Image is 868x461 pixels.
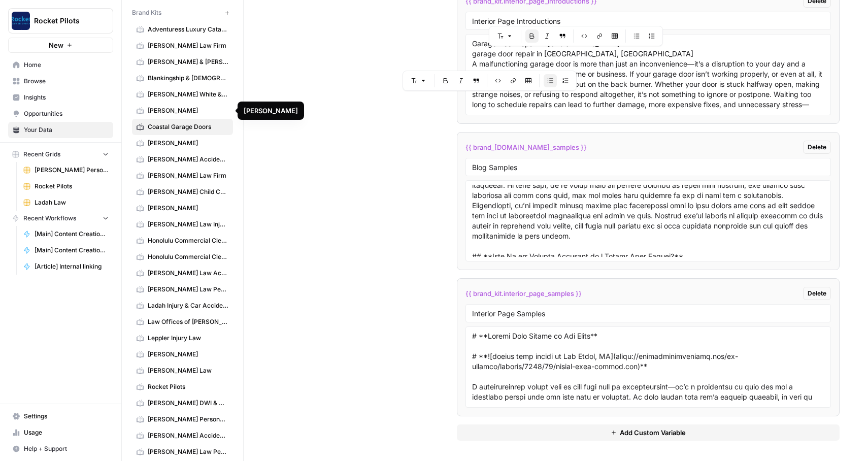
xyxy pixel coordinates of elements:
a: Leppler Injury Law [132,330,233,346]
a: [PERSON_NAME] [132,346,233,363]
span: Opportunities [24,109,109,118]
a: Opportunities [8,106,113,122]
span: Recent Grids [23,150,60,159]
span: Leppler Injury Law [148,334,228,343]
span: Rocket Pilots [35,182,109,191]
span: Browse [24,77,109,86]
button: Help + Support [8,441,113,457]
a: Honolulu Commercial Cleaning [132,233,233,249]
a: [PERSON_NAME] Law Injury & Car Accident Lawyers [132,216,233,233]
span: Coastal Garage Doors [148,122,228,131]
span: Delete [808,289,826,298]
a: [PERSON_NAME] Law Personal Injury & Car Accident Lawyers [132,444,233,460]
textarea: Garage Door Repair in [GEOGRAPHIC_DATA] garage door repair in [GEOGRAPHIC_DATA], [GEOGRAPHIC_DATA... [472,39,825,111]
textarea: # **Loremi Dolo Sitame co Adi Elits** # **![doeius temp incidi ut Lab Etdol, MA](aliqu://enimadmi... [472,331,825,403]
span: Your Data [24,125,109,135]
a: Rocket Pilots [132,379,233,395]
a: [PERSON_NAME] Law [132,363,233,379]
a: Settings [8,408,113,424]
span: [PERSON_NAME] DWI & Criminal Defense Lawyers [148,399,228,408]
span: [PERSON_NAME] Law Accident Attorneys [148,269,228,278]
span: Delete [808,143,826,152]
span: [PERSON_NAME] [148,139,228,148]
textarea: # Lor Ipsu Do Sitame Cons Adipisc Elit? Seddo Ei’t Inci utl e Doloremagna - [Aliq](enima://minimv... [472,185,825,257]
a: Honolulu Commercial Cleaning [132,249,233,265]
a: Rocket Pilots [19,178,113,194]
span: Ladah Law [35,198,109,207]
span: New [49,40,63,50]
a: [PERSON_NAME] Personal Injury & Car Accident Lawyer [19,162,113,178]
span: Recent Workflows [23,214,76,223]
a: [PERSON_NAME] [132,103,233,119]
a: Blankingship & [DEMOGRAPHIC_DATA] [132,70,233,86]
span: [Article] Internal linking [35,262,109,271]
a: Browse [8,73,113,89]
span: [PERSON_NAME] [148,106,228,115]
a: Law Offices of [PERSON_NAME] [132,314,233,330]
span: [PERSON_NAME] Accident Attorneys [148,431,228,440]
span: Brand Kits [132,8,161,17]
a: [PERSON_NAME] Child Custody & Divorce Attorneys [132,184,233,200]
span: [PERSON_NAME] Law Firm [148,171,228,180]
img: Rocket Pilots Logo [12,12,30,30]
span: [PERSON_NAME] Law Firm [148,41,228,50]
a: Your Data [8,122,113,138]
a: [PERSON_NAME] [132,200,233,216]
span: Rocket Pilots [148,382,228,391]
a: [PERSON_NAME] DWI & Criminal Defense Lawyers [132,395,233,411]
span: [PERSON_NAME] Law Personal Injury & Car Accident Lawyers [148,447,228,456]
a: Adventuress Luxury Catamaran [132,21,233,38]
span: Add Custom Variable [620,427,686,438]
a: [PERSON_NAME] [132,135,233,151]
input: Variable Name [472,309,825,318]
span: [PERSON_NAME] Personal Injury & Car Accident Lawyer [35,166,109,175]
button: Delete [803,287,831,300]
a: Usage [8,424,113,441]
a: Ladah Injury & Car Accident Lawyers [GEOGRAPHIC_DATA] [132,298,233,314]
span: [PERSON_NAME] [148,204,228,213]
a: Home [8,57,113,73]
input: Variable Name [472,162,825,172]
span: Help + Support [24,444,109,453]
div: [PERSON_NAME] [244,106,298,116]
a: [PERSON_NAME] White & [PERSON_NAME] [132,86,233,103]
a: Ladah Law [19,194,113,211]
a: Insights [8,89,113,106]
span: [PERSON_NAME] Child Custody & Divorce Attorneys [148,187,228,196]
span: [Main] Content Creation Article [35,229,109,239]
span: [PERSON_NAME] Law Personal Injury & Car Accident Lawyer [148,285,228,294]
span: Honolulu Commercial Cleaning [148,236,228,245]
a: [Main] Content Creation Brief [19,242,113,258]
span: [Main] Content Creation Brief [35,246,109,255]
a: [PERSON_NAME] & [PERSON_NAME] [US_STATE] Car Accident Lawyers [132,54,233,70]
a: [Main] Content Creation Article [19,226,113,242]
span: [PERSON_NAME] [148,350,228,359]
span: Rocket Pilots [34,16,95,26]
a: [PERSON_NAME] Accident Attorneys [132,427,233,444]
a: [PERSON_NAME] Law Accident Attorneys [132,265,233,281]
span: Usage [24,428,109,437]
a: [PERSON_NAME] Accident Attorneys [132,151,233,168]
a: [PERSON_NAME] Law Firm [132,38,233,54]
a: Coastal Garage Doors [132,119,233,135]
span: [PERSON_NAME] Personal Injury & Car Accident Lawyer [148,415,228,424]
span: {{ brand_[DOMAIN_NAME]_samples }} [465,142,587,152]
span: Honolulu Commercial Cleaning [148,252,228,261]
button: Recent Workflows [8,211,113,226]
span: Blankingship & [DEMOGRAPHIC_DATA] [148,74,228,83]
button: Add Custom Variable [457,424,840,441]
span: Law Offices of [PERSON_NAME] [148,317,228,326]
span: [PERSON_NAME] Accident Attorneys [148,155,228,164]
a: [PERSON_NAME] Law Personal Injury & Car Accident Lawyer [132,281,233,298]
button: Delete [803,141,831,154]
span: [PERSON_NAME] Law Injury & Car Accident Lawyers [148,220,228,229]
span: Settings [24,412,109,421]
span: [PERSON_NAME] & [PERSON_NAME] [US_STATE] Car Accident Lawyers [148,57,228,67]
span: Home [24,60,109,70]
span: [PERSON_NAME] Law [148,366,228,375]
button: New [8,38,113,53]
span: Insights [24,93,109,102]
a: [Article] Internal linking [19,258,113,275]
button: Workspace: Rocket Pilots [8,8,113,34]
button: Recent Grids [8,147,113,162]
